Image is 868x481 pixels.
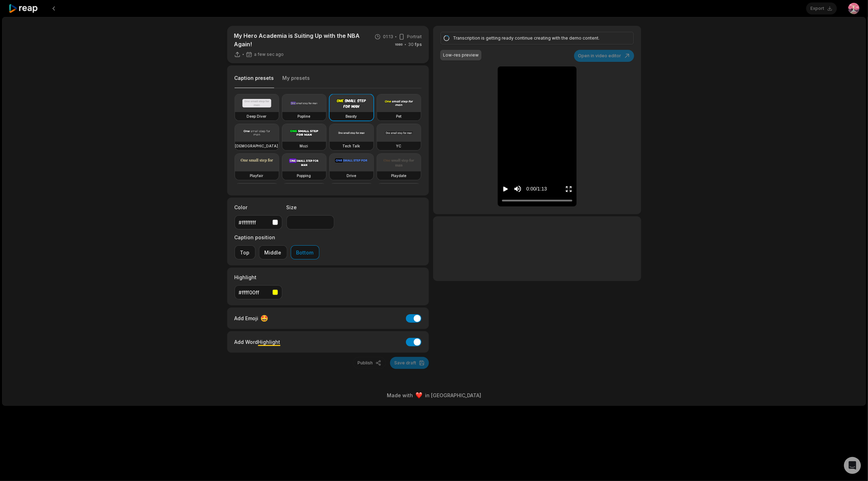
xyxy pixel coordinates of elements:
span: a few sec ago [254,52,284,57]
h3: Popping [297,173,311,178]
button: Middle [259,245,287,259]
label: Highlight [235,274,282,281]
button: Play video [502,182,509,195]
div: Transcription is getting ready continue creating with the demo content. [453,35,619,41]
span: Add Emoji [235,315,259,322]
h3: YC [396,143,401,149]
div: Add Word [235,337,281,347]
span: Portrait [407,34,422,40]
h3: Tech Talk [343,143,360,149]
h3: Drive [347,173,356,178]
div: #ffff00ff [239,289,270,296]
button: Top [235,245,255,259]
label: Caption position [235,234,319,241]
button: Mute sound [513,184,522,193]
div: Open Intercom Messenger [844,457,861,474]
div: #ffffffff [239,219,270,226]
h3: Popline [298,113,311,119]
h3: Mozi [300,143,308,149]
button: Bottom [291,245,319,259]
button: Caption presets [235,75,274,88]
img: heart emoji [416,392,422,399]
span: 30 [408,41,422,48]
div: 0:00 / 1:13 [526,185,547,193]
p: My Hero Academia is Suiting Up with the NBA Again! [234,31,364,48]
h3: Playfair [250,173,264,178]
button: My presets [283,75,310,88]
h3: Deep Diver [247,113,267,119]
button: Publish [353,357,386,369]
button: #ffffffff [235,215,282,229]
h3: Pet [396,113,401,119]
div: Made with in [GEOGRAPHIC_DATA] [9,392,859,399]
h3: Beasty [346,113,357,119]
label: Color [235,204,282,211]
span: 🤩 [261,313,268,323]
label: Size [287,204,334,211]
h3: Playdate [391,173,406,178]
span: fps [415,42,422,47]
button: #ffff00ff [235,285,282,299]
button: Enter Fullscreen [565,182,572,195]
span: 01:13 [383,34,393,40]
div: Low-res preview [443,52,479,58]
h3: [DEMOGRAPHIC_DATA] [235,143,278,149]
span: Highlight [258,339,281,345]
